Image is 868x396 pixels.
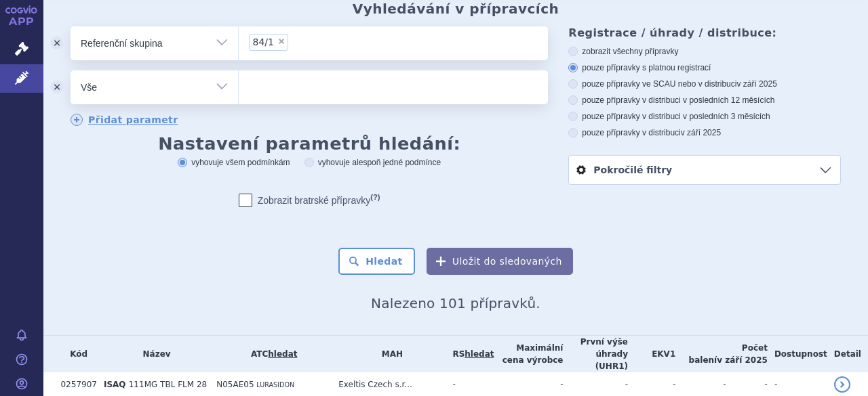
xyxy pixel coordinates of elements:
[104,380,126,389] span: ISAQ
[569,156,840,184] a: Pokročilé filtry
[834,376,850,393] a: detail
[332,336,446,372] th: MAH
[268,349,297,359] a: hledat
[717,355,768,365] span: v září 2025
[736,79,776,89] span: v září 2025
[292,33,300,50] input: 84/1
[43,70,71,104] button: odstranit
[129,380,207,389] span: 111MG TBL FLM 28
[465,349,494,359] a: hledat
[256,381,294,389] span: LURASIDON
[494,336,564,372] th: Maximální cena výrobce
[827,336,868,372] th: Detail
[71,137,548,150] h3: Nastavení parametrů hledání:
[216,380,254,389] span: N05AE05
[178,157,290,168] label: vyhovuje všem podmínkám
[427,248,573,275] button: Uložit do sledovaných
[768,336,827,372] th: Dostupnost
[210,336,332,372] th: ATC
[338,248,415,275] button: Hledat
[43,26,71,60] button: odstranit
[568,79,841,89] label: pouze přípravky ve SCAU nebo v distribuci
[71,114,178,126] a: Přidat parametr
[568,46,841,57] label: zobrazit všechny přípravky
[277,37,285,45] span: ×
[628,336,675,372] th: EKV1
[97,336,210,372] th: Název
[568,26,841,39] h3: Registrace / úhrady / distribuce:
[239,194,380,207] label: Zobrazit bratrské přípravky
[370,193,380,202] abbr: (?)
[371,295,540,311] span: Nalezeno 101 přípravků.
[563,336,628,372] th: První výše úhrady (UHR1)
[681,128,721,137] span: v září 2025
[568,111,841,122] label: pouze přípravky v distribuci v posledních 3 měsících
[568,127,841,138] label: pouze přípravky v distribuci
[675,336,768,372] th: Počet balení
[304,157,441,168] label: vyhovuje alespoň jedné podmínce
[253,37,274,47] span: antipsychotika druhé volby při selhání risperidonu, p.o.
[446,336,494,372] th: RS
[568,62,841,73] label: pouze přípravky s platnou registrací
[568,95,841,106] label: pouze přípravky v distribuci v posledních 12 měsících
[353,1,559,17] h2: Vyhledávání v přípravcích
[54,336,96,372] th: Kód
